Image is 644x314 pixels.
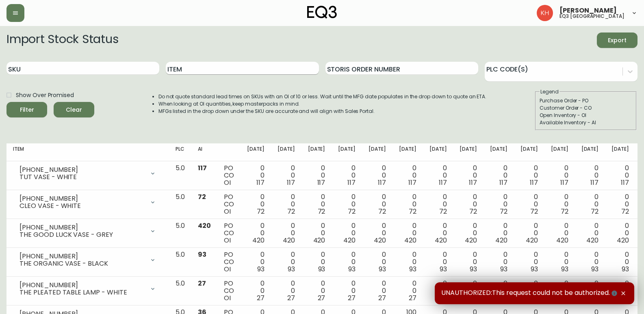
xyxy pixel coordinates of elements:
[317,178,325,187] span: 117
[224,222,234,244] div: PO CO
[409,293,416,303] span: 27
[198,221,211,230] span: 420
[561,207,568,216] span: 72
[591,207,598,216] span: 72
[362,143,392,161] th: [DATE]
[13,280,163,298] div: [PHONE_NUMBER]THE PLEATED TABLE LAMP - WHITE
[287,207,295,216] span: 72
[20,202,145,210] div: CLEO VASE - WHITE
[470,264,477,274] span: 93
[20,260,145,267] div: THE ORGANIC VASE - BLACK
[13,251,163,269] div: [PHONE_NUMBER]THE ORGANIC VASE - BLACK
[621,207,629,216] span: 72
[469,207,477,216] span: 72
[20,105,34,115] div: Filter
[338,251,356,273] div: 0 0
[551,280,568,302] div: 0 0
[252,236,265,245] span: 420
[590,178,598,187] span: 117
[441,289,619,298] span: UNAUTHORIZED:This request could not be authorized.
[313,236,325,245] span: 420
[278,222,295,244] div: 0 0
[224,236,231,245] span: OI
[378,207,386,216] span: 72
[460,251,477,273] div: 0 0
[490,165,507,186] div: 0 0
[308,193,325,215] div: 0 0
[490,193,507,215] div: 0 0
[540,112,632,119] div: Open Inventory - OI
[526,236,538,245] span: 420
[392,143,423,161] th: [DATE]
[224,207,231,216] span: OI
[484,143,514,161] th: [DATE]
[429,222,447,244] div: 0 0
[540,104,632,112] div: Customer Order - CO
[169,190,191,219] td: 5.0
[224,251,234,273] div: PO CO
[60,105,88,115] span: Clear
[20,166,145,173] div: [PHONE_NUMBER]
[409,264,416,274] span: 93
[374,236,386,245] span: 420
[347,178,356,187] span: 117
[603,35,631,45] span: Export
[465,236,477,245] span: 420
[490,222,507,244] div: 0 0
[520,193,538,215] div: 0 0
[399,280,416,302] div: 0 0
[308,165,325,186] div: 0 0
[247,251,265,273] div: 0 0
[581,251,599,273] div: 0 0
[540,119,632,126] div: Available Inventory - AI
[20,173,145,181] div: TUT VASE - WHITE
[597,32,637,48] button: Export
[191,143,217,161] th: AI
[429,280,447,302] div: 0 0
[379,264,386,274] span: 93
[224,193,234,215] div: PO CO
[278,193,295,215] div: 0 0
[429,251,447,273] div: 0 0
[256,178,265,187] span: 117
[257,207,265,216] span: 72
[531,264,538,274] span: 93
[561,264,568,274] span: 93
[198,163,207,173] span: 117
[283,236,295,245] span: 420
[581,280,599,302] div: 0 0
[551,193,568,215] div: 0 0
[575,143,605,161] th: [DATE]
[551,165,568,186] div: 0 0
[490,251,507,273] div: 0 0
[241,143,271,161] th: [DATE]
[20,282,145,289] div: [PHONE_NUMBER]
[435,236,447,245] span: 420
[271,143,301,161] th: [DATE]
[514,143,544,161] th: [DATE]
[348,207,356,216] span: 72
[530,178,538,187] span: 117
[343,236,356,245] span: 420
[247,222,265,244] div: 0 0
[54,102,94,117] button: Clear
[460,193,477,215] div: 0 0
[495,236,507,245] span: 420
[169,219,191,248] td: 5.0
[399,165,416,186] div: 0 0
[278,165,295,186] div: 0 0
[338,280,356,302] div: 0 0
[586,236,598,245] span: 420
[460,222,477,244] div: 0 0
[13,165,163,182] div: [PHONE_NUMBER]TUT VASE - WHITE
[560,178,568,187] span: 117
[530,207,538,216] span: 72
[369,222,386,244] div: 0 0
[308,251,325,273] div: 0 0
[338,193,356,215] div: 0 0
[7,32,118,48] h2: Import Stock Status
[551,222,568,244] div: 0 0
[581,222,599,244] div: 0 0
[378,293,386,303] span: 27
[158,108,487,115] li: MFGs listed in the drop down under the SKU are accurate and will align with Sales Portal.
